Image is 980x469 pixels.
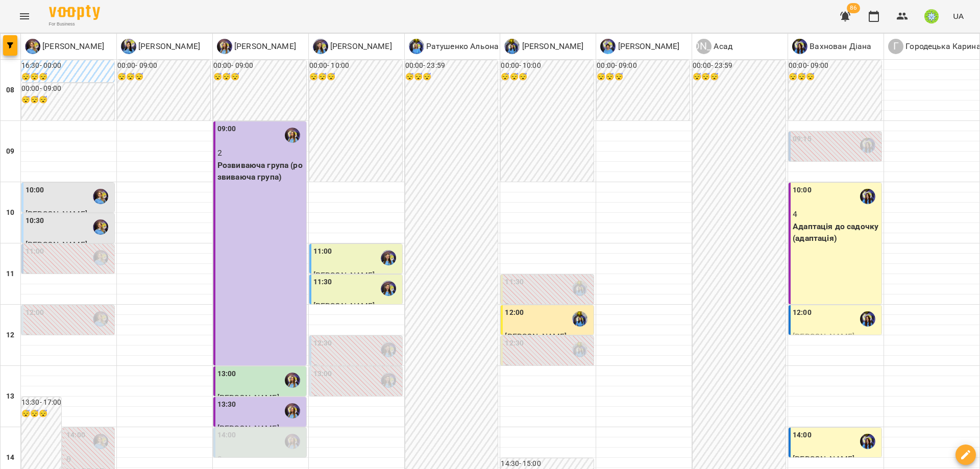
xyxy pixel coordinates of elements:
a: І [PERSON_NAME] [313,39,392,54]
p: [PERSON_NAME] [616,40,679,53]
h6: 00:00 - 09:00 [213,60,306,71]
a: [PERSON_NAME] Асад [696,39,732,54]
label: 09:15 [793,134,812,145]
p: [PERSON_NAME] [328,40,392,53]
a: К [PERSON_NAME] [217,39,296,54]
label: 14:00 [793,430,812,441]
h6: 😴😴😴 [789,71,881,83]
img: Казимирів Тетяна [285,373,300,388]
img: Ігнатенко Оксана [381,342,396,357]
div: Позднякова Анастасія [25,39,104,54]
div: Казимирів Тетяна [285,403,300,418]
img: 8ec40acc98eb0e9459e318a00da59de5.jpg [924,9,939,23]
span: [PERSON_NAME] [793,332,854,341]
a: С [PERSON_NAME] [504,39,583,54]
button: Menu [12,4,37,29]
img: Свириденко Аня [572,281,587,296]
h6: 😴😴😴 [693,71,786,83]
h6: 00:00 - 10:00 [309,60,402,71]
p: 0 [26,331,112,343]
label: 13:00 [313,368,332,380]
label: 14:00 [66,430,85,441]
div: Ігнатенко Оксана [381,250,396,265]
h6: 😴😴😴 [117,71,210,83]
label: 12:00 [26,307,44,318]
p: 2 [217,147,304,159]
img: Voopty Logo [49,5,100,20]
div: Базілєва Катерина [121,39,200,54]
div: Ігнатенко Оксана [381,281,396,296]
span: [PERSON_NAME] [217,424,279,433]
span: UA [953,11,964,21]
p: [PERSON_NAME] [136,40,200,53]
span: [PERSON_NAME] [313,270,375,280]
div: [PERSON_NAME] [696,39,712,54]
span: [PERSON_NAME] [26,209,87,219]
h6: 😴😴😴 [21,94,114,106]
label: 13:00 [217,368,236,380]
img: Вахнован Діана [860,189,875,204]
p: 0 [793,157,879,169]
p: 0 [313,361,400,374]
span: [PERSON_NAME] [26,240,87,250]
div: Позднякова Анастасія [93,189,108,204]
div: Вахнован Діана [860,138,875,153]
a: Б [PERSON_NAME] [121,39,200,54]
h6: 00:00 - 23:59 [405,60,498,71]
label: 13:30 [217,399,236,410]
img: Свириденко Аня [572,311,587,327]
a: П [PERSON_NAME] [25,39,104,54]
p: 0 [217,453,304,465]
div: Вахнован Діана [792,39,871,54]
h6: 😴😴😴 [21,71,114,83]
div: Чирва Юлія [600,39,679,54]
h6: 00:00 - 23:59 [693,60,786,71]
span: [PERSON_NAME] [217,393,279,403]
p: Вахнован Діана [807,40,871,53]
div: Ратушенко Альона [409,39,499,54]
img: Р [409,39,424,54]
label: 12:00 [793,307,812,318]
p: Розвиваюча група (розвиваюча група) [217,159,304,183]
p: Ратушенко Альона [424,40,499,53]
div: Позднякова Анастасія [93,311,108,327]
img: Б [121,39,136,54]
h6: 00:00 - 09:00 [789,60,881,71]
label: 11:30 [313,277,332,288]
h6: 13 [6,391,14,402]
h6: 10 [6,207,14,218]
span: [PERSON_NAME] [793,454,854,464]
a: Ч [PERSON_NAME] [600,39,679,54]
label: 11:00 [26,246,44,257]
span: 86 [847,3,860,13]
h6: 00:00 - 09:00 [21,83,114,94]
h6: 😴😴😴 [21,408,61,419]
img: І [313,39,328,54]
img: Казимирів Тетяна [285,434,300,449]
img: Позднякова Анастасія [93,250,108,265]
img: С [504,39,520,54]
h6: 11 [6,268,14,280]
h6: 14 [6,452,14,463]
label: 11:30 [505,277,524,288]
div: Вахнован Діана [860,434,875,449]
label: 12:00 [505,307,524,318]
img: Казимирів Тетяна [285,128,300,143]
img: Вахнован Діана [860,311,875,327]
p: Асад [712,40,732,53]
h6: 12 [6,330,14,341]
img: К [217,39,232,54]
img: Свириденко Аня [572,342,587,357]
a: Р Ратушенко Альона [409,39,499,54]
span: [PERSON_NAME] [505,332,567,341]
img: Позднякова Анастасія [93,219,108,235]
